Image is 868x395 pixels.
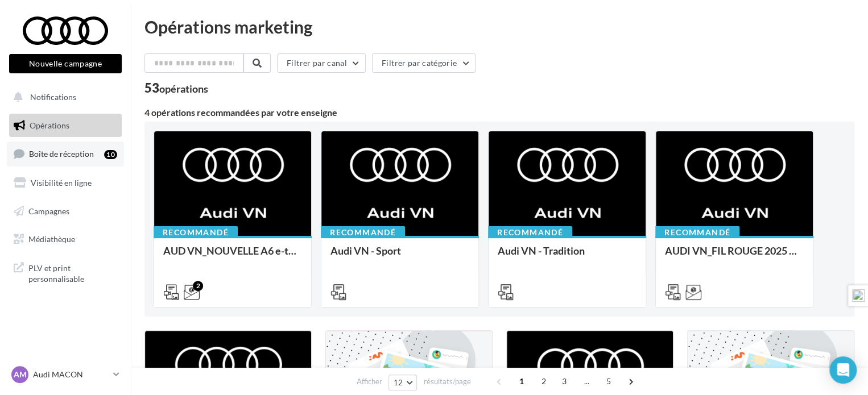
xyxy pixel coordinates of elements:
span: 2 [535,372,553,390]
span: Médiathèque [28,234,75,244]
a: AM Audi MACON [9,364,122,385]
div: Open Intercom Messenger [829,356,857,384]
div: opérations [159,84,208,94]
div: Audi VN - Sport [330,245,469,268]
span: Visibilité en ligne [31,178,92,188]
span: 1 [512,372,531,390]
button: 12 [388,375,418,390]
div: Recommandé [154,226,238,239]
a: Opérations [7,114,124,138]
button: Filtrer par catégorie [372,53,476,73]
span: Afficher [357,376,382,387]
button: Nouvelle campagne [9,54,122,73]
div: Recommandé [321,226,405,239]
span: 5 [600,372,618,390]
div: 4 opérations recommandées par votre enseigne [144,108,854,117]
div: 10 [104,150,117,159]
a: Boîte de réception10 [7,142,124,166]
span: 12 [394,378,403,387]
a: Médiathèque [7,227,124,251]
span: AM [14,369,27,380]
div: Opérations marketing [144,18,854,35]
div: Recommandé [488,226,572,239]
div: Recommandé [655,226,739,239]
a: Campagnes [7,199,124,223]
span: 3 [555,372,573,390]
button: Filtrer par canal [277,53,366,73]
a: PLV et print personnalisable [7,256,124,289]
span: résultats/page [423,376,470,387]
span: PLV et print personnalisable [28,260,117,285]
button: Notifications [7,85,119,109]
div: AUDI VN_FIL ROUGE 2025 - A1, Q2, Q3, Q5 et Q4 e-tron [665,245,804,268]
p: Audi MACON [33,369,109,380]
span: Opérations [30,120,69,130]
div: Audi VN - Tradition [498,245,636,268]
div: 2 [193,281,203,291]
span: ... [577,372,596,390]
span: Notifications [30,92,76,102]
a: Visibilité en ligne [7,171,124,195]
span: Campagnes [28,206,69,215]
div: 53 [144,82,208,94]
div: AUD VN_NOUVELLE A6 e-tron [163,245,302,268]
span: Boîte de réception [29,149,94,159]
